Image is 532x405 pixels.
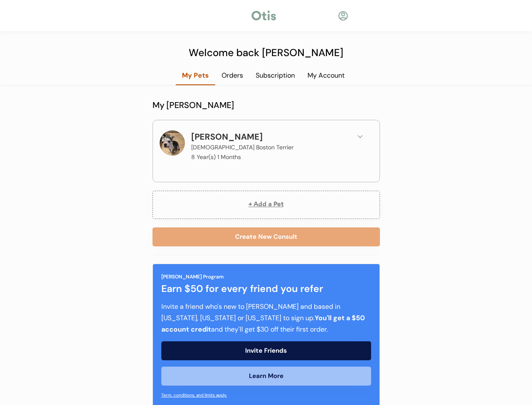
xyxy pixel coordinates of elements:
[161,341,371,360] button: Invite Friends
[184,45,348,60] div: Welcome back [PERSON_NAME]
[301,71,351,80] div: My Account
[161,281,371,296] div: Earn $50 for every friend you refer
[161,392,227,398] a: Term, conditions, and limits apply.
[152,191,380,219] button: + Add a Pet
[161,273,224,281] div: [PERSON_NAME] Program
[191,130,263,143] div: [PERSON_NAME]
[191,154,241,160] p: 8 Year(s) 1 Months
[249,71,301,80] div: Subscription
[152,99,380,111] div: My [PERSON_NAME]
[215,71,249,80] div: Orders
[161,301,371,335] div: Invite a friend who's new to [PERSON_NAME] and based in [US_STATE], [US_STATE] or [US_STATE] to s...
[161,313,366,334] strong: You'll get a $50 account credit
[152,227,380,246] button: Create New Consult
[176,71,215,80] div: My Pets
[191,143,294,152] div: [DEMOGRAPHIC_DATA] Boston Terrier
[161,367,371,386] button: Learn More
